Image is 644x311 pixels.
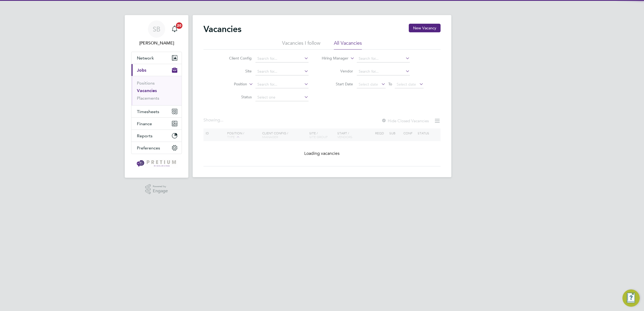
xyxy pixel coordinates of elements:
span: To [387,81,394,88]
span: Timesheets [137,109,159,114]
span: Sasha Baird [131,40,182,46]
span: ... [220,117,223,123]
input: Search for... [255,55,309,62]
input: Search for... [357,68,410,75]
a: Positions [137,81,155,86]
button: Network [131,52,182,64]
label: Status [221,95,252,99]
span: Engage [153,189,168,193]
label: Hiring Manager [317,56,348,61]
input: Search for... [255,68,309,75]
a: Placements [137,96,159,101]
span: Powered by [153,184,168,189]
input: Search for... [255,81,309,88]
button: Jobs [131,64,182,76]
a: SB[PERSON_NAME] [131,20,182,46]
label: Client Config [221,56,252,61]
nav: Main navigation [125,15,188,178]
a: 20 [169,20,180,38]
label: Site [221,69,252,74]
span: 20 [176,22,182,29]
span: Preferences [137,145,160,151]
li: Vacancies I follow [282,40,320,50]
li: All Vacancies [334,40,362,50]
span: Jobs [137,68,146,73]
a: Go to home page [131,159,182,168]
label: Hide Closed Vacancies [381,118,429,123]
h2: Vacancies [203,24,241,34]
button: New Vacancy [409,24,441,32]
label: Position [216,82,247,87]
a: Vacancies [137,88,157,93]
span: Finance [137,121,152,126]
button: Engage Resource Center [622,289,640,307]
img: pretium-logo-retina.png [135,159,178,168]
a: Powered byEngage [145,184,168,194]
div: Jobs [131,76,182,105]
div: Showing [203,117,224,123]
span: Network [137,55,154,61]
button: Reports [131,130,182,142]
button: Timesheets [131,106,182,117]
label: Vendor [322,69,353,74]
span: Reports [137,133,153,138]
input: Select one [255,94,309,101]
button: Finance [131,118,182,130]
input: Search for... [357,55,410,62]
span: SB [153,26,160,33]
label: Start Date [322,82,353,86]
button: Preferences [131,142,182,154]
span: Select date [359,82,378,87]
span: Select date [397,82,416,87]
